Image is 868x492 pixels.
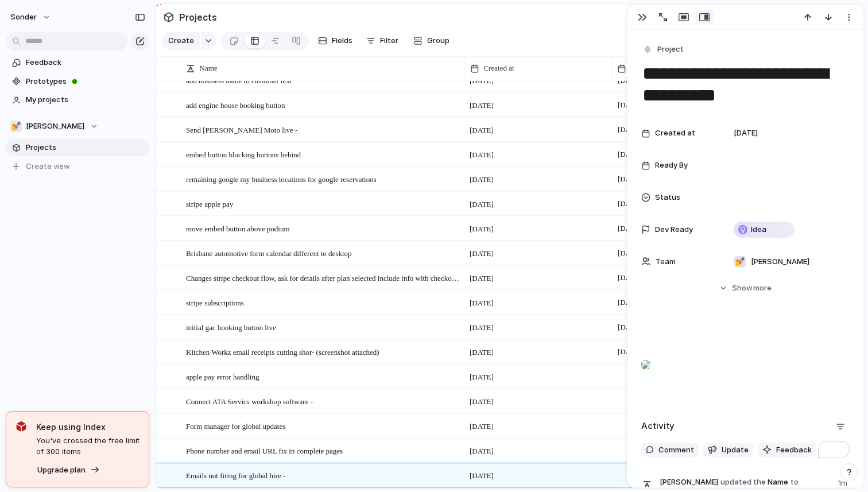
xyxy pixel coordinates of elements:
span: more [753,282,772,294]
span: Dev Ready [655,224,693,235]
span: Phone number and email URL fix in complete pages [186,444,343,457]
a: Projects [6,139,149,156]
span: [DATE] [470,125,494,136]
span: [DATE] [615,148,645,161]
span: [DATE] [470,75,494,87]
span: Comment [658,444,694,456]
span: Team [656,256,676,268]
span: [DATE] [470,149,494,161]
span: updated the [720,476,766,488]
span: Created at [484,63,514,74]
span: sonder [10,11,37,23]
span: Upgrade plan [37,464,86,476]
span: [DATE] [470,322,494,334]
span: Filter [380,35,398,47]
span: Status [655,192,680,203]
span: Create view [26,161,70,172]
span: [DATE] [615,271,645,285]
button: Create [161,32,200,50]
span: Emails not firing for global hire - [186,468,285,482]
button: Comment [641,443,699,458]
span: You've crossed the free limit of 300 items [36,435,139,458]
span: [DATE] [615,222,645,235]
span: Changes stripe checkout flow, ask for details after plan selected include info with checkout process [186,271,460,284]
span: [DATE] [615,98,645,112]
span: Created at [655,127,695,139]
span: embed button blocking buttons behind [186,148,301,161]
span: Fields [332,35,352,47]
h2: Activity [641,420,675,433]
span: [DATE] [470,223,494,235]
span: Projects [26,142,145,153]
div: 💅 [10,121,22,132]
span: Kitchen Workz email receipts cutting shor- (screenshot attached) [186,345,379,358]
span: [PERSON_NAME] [26,121,84,132]
button: Fields [313,32,357,50]
span: [DATE] [470,297,494,309]
span: [DATE] [615,320,645,334]
span: Name [200,63,218,74]
span: to [790,476,799,488]
span: Ready By [655,160,688,171]
span: Connect ATA Servics workshop software - [186,394,313,408]
a: My projects [6,91,149,109]
span: Feedback [776,444,812,456]
span: [DATE] [615,172,645,186]
span: [DATE] [615,296,645,309]
span: [DATE] [470,174,494,185]
button: Showmore [641,278,850,299]
button: Update [703,443,753,458]
span: [DATE] [470,445,494,457]
span: [DATE] [615,246,645,260]
span: add engine house booking button [186,98,285,111]
span: stripe apple pay [186,197,233,210]
span: [PERSON_NAME] [751,256,809,268]
span: Show [732,282,753,294]
span: [DATE] [734,127,758,139]
span: [DATE] [470,248,494,259]
span: 1m [838,475,850,489]
span: Idea [751,224,766,235]
span: move embed button above podium [186,222,290,235]
span: Projects [177,7,219,28]
a: Prototypes [6,73,149,90]
div: 💅 [734,256,746,268]
span: Project [657,44,684,55]
button: Group [408,32,455,50]
span: initial gac booking button live [186,320,276,334]
button: Project [640,41,687,58]
span: [PERSON_NAME] [660,476,718,488]
span: [DATE] [470,273,494,284]
span: [DATE] [470,371,494,383]
span: [DATE] [470,100,494,111]
span: remaining google my business locations for google reservations [186,172,377,185]
span: [DATE] [615,345,645,359]
span: [DATE] [470,347,494,358]
button: Create view [6,158,149,175]
button: Feedback [758,443,816,458]
span: Update [722,444,749,456]
span: [DATE] [615,197,645,211]
a: Feedback [6,54,149,71]
button: Filter [362,32,403,50]
span: apple pay error handling [186,370,259,383]
span: [DATE] [470,421,494,432]
span: stripe subscriptions [186,296,244,309]
span: My projects [26,94,145,106]
button: sonder [5,8,57,26]
button: 💅[PERSON_NAME] [6,118,149,135]
span: Feedback [26,57,145,68]
div: To enrich screen reader interactions, please activate Accessibility in Grammarly extension settings [641,330,850,404]
button: Upgrade plan [34,462,103,478]
span: Prototypes [26,76,145,87]
span: Form manager for global updates [186,419,285,432]
span: Brisbane automotive form calendar different to desktop [186,246,352,259]
span: [DATE] [470,199,494,210]
span: Keep using Index [36,421,139,433]
span: Create [168,35,194,47]
span: [DATE] [470,470,494,482]
span: [DATE] [470,396,494,408]
span: Group [427,35,449,47]
span: Send [PERSON_NAME] Moto live - [186,123,297,136]
span: [DATE] [615,123,645,137]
